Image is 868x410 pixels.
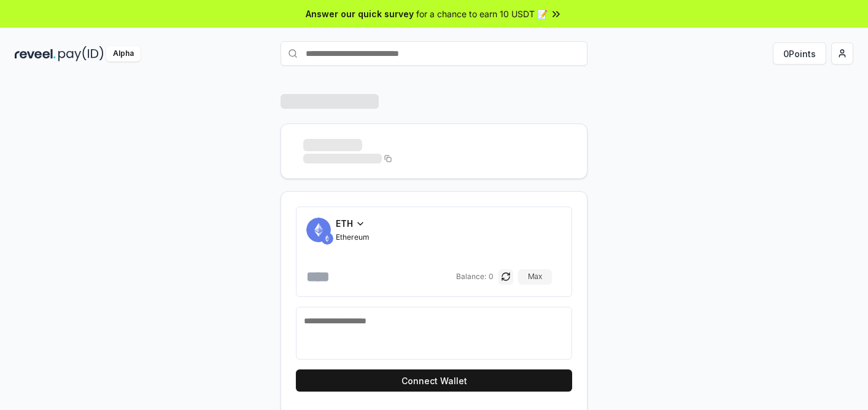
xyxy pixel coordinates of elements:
span: Ethereum [336,232,370,242]
img: reveel_dark [15,46,56,61]
button: 0Points [773,42,826,65]
img: pay_id [58,46,104,61]
button: Connect Wallet [296,369,572,392]
span: 0 [489,272,494,282]
span: for a chance to earn 10 USDT 📝 [416,7,548,20]
div: Alpha [106,46,141,61]
span: Answer our quick survey [306,7,414,20]
span: ETH [336,217,353,230]
span: Balance: [456,272,486,282]
button: Max [518,269,552,284]
img: ETH.svg [321,232,333,245]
